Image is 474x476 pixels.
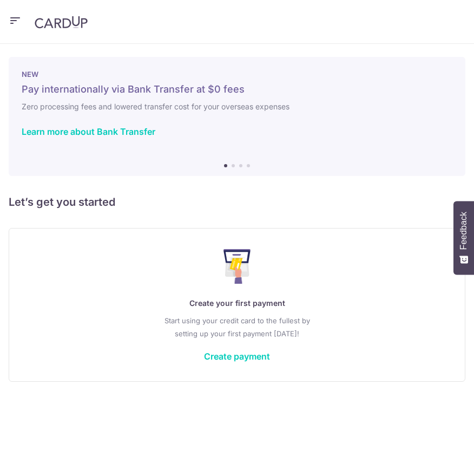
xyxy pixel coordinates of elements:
[22,100,452,113] h6: Zero processing fees and lowered transfer cost for your overseas expenses
[405,444,463,471] iframe: Opens a widget where you can find more information
[22,126,155,137] a: Learn more about Bank Transfer
[9,193,465,211] h5: Let’s get you started
[35,16,88,29] img: CardUp
[453,201,474,275] button: Feedback - Show survey
[31,297,443,310] p: Create your first payment
[22,83,452,96] h5: Pay internationally via Bank Transfer at $0 fees
[22,70,452,79] p: NEW
[31,314,443,340] p: Start using your credit card to the fullest by setting up your first payment [DATE]!
[459,212,469,250] span: Feedback
[223,249,251,284] img: Make Payment
[204,351,270,362] a: Create payment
